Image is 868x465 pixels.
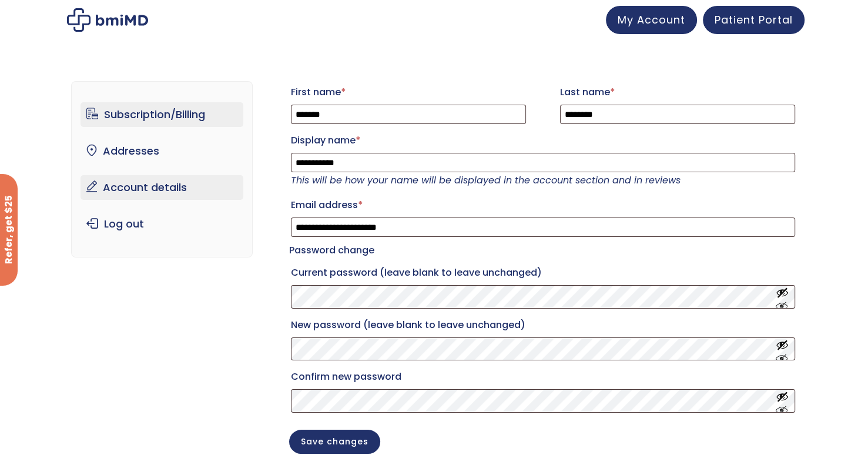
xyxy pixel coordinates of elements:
button: Save changes [289,430,380,454]
button: Show password [776,286,789,307]
span: My Account [618,12,685,27]
a: Log out [81,212,243,236]
button: Show password [776,390,789,412]
a: My Account [606,6,697,34]
span: Patient Portal [715,12,793,27]
label: Email address [291,196,795,215]
label: Display name [291,131,795,150]
label: New password (leave blank to leave unchanged) [291,316,795,334]
a: Addresses [81,139,243,163]
label: First name [291,83,526,102]
label: Current password (leave blank to leave unchanged) [291,263,795,282]
a: Subscription/Billing [81,102,243,127]
legend: Password change [289,242,374,259]
label: Confirm new password [291,367,795,386]
em: This will be how your name will be displayed in the account section and in reviews [291,173,681,187]
label: Last name [560,83,795,102]
a: Patient Portal [703,6,805,34]
a: Account details [81,175,243,200]
button: Show password [776,338,789,360]
nav: Account pages [71,81,253,257]
img: My account [67,8,148,32]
